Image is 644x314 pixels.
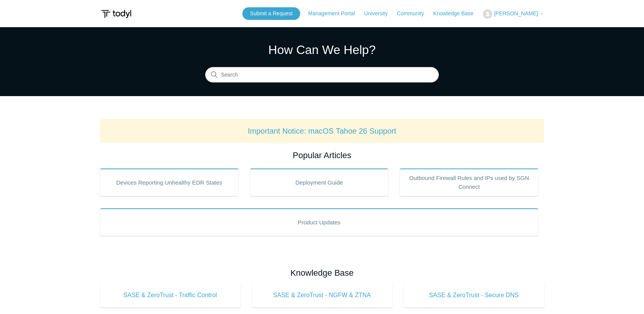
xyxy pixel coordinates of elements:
[100,267,544,279] h2: Knowledge Base
[397,10,432,18] a: Community
[248,127,396,135] a: Important Notice: macOS Tahoe 26 Support
[250,168,389,196] a: Deployment Guide
[100,168,239,196] a: Devices Reporting Unhealthy EDR States
[494,10,538,16] span: [PERSON_NAME]
[364,10,395,18] a: University
[111,291,229,300] span: SASE & ZeroTrust - Traffic Control
[483,9,544,19] button: [PERSON_NAME]
[308,10,363,18] a: Management Portal
[404,283,544,307] a: SASE & ZeroTrust - Secure DNS
[100,149,544,162] h2: Popular Articles
[205,67,439,83] input: Search
[100,283,240,307] a: SASE & ZeroTrust - Traffic Control
[433,10,481,18] a: Knowledge Base
[252,283,392,307] a: SASE & ZeroTrust - NGFW & ZTNA
[100,7,132,21] img: Todyl Support Center Help Center home page
[400,168,538,196] a: Outbound Firewall Rules and IPs used by SGN Connect
[242,7,300,20] a: Submit a Request
[263,291,381,300] span: SASE & ZeroTrust - NGFW & ZTNA
[100,208,538,236] a: Product Updates
[205,41,439,59] h1: How Can We Help?
[415,291,533,300] span: SASE & ZeroTrust - Secure DNS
